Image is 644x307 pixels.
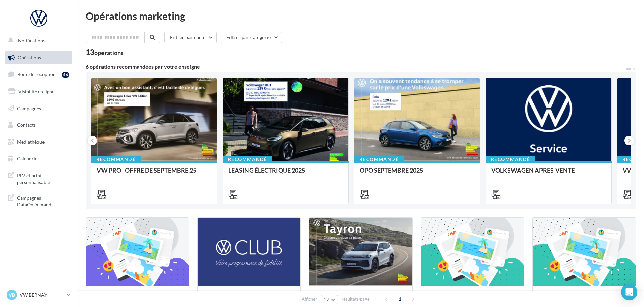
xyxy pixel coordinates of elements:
button: Filtrer par catégorie [221,32,282,43]
a: Campagnes DataOnDemand [4,191,74,211]
span: Notifications [18,38,45,43]
div: Opérations marketing [86,11,636,21]
span: Afficher [302,296,317,302]
div: opérations [94,50,123,56]
div: 6 opérations recommandées par votre enseigne [86,64,625,69]
a: Boîte de réception46 [4,67,74,82]
a: Opérations [4,51,74,65]
button: 12 [321,295,338,304]
a: Campagnes [4,101,74,116]
div: OPO SEPTEMBRE 2025 [360,167,474,180]
span: Boîte de réception [17,71,56,77]
span: résultats/page [342,296,370,302]
span: 12 [324,297,329,302]
span: 1 [394,294,405,304]
div: Recommandé [91,156,141,163]
span: Campagnes [17,105,41,111]
a: PLV et print personnalisable [4,168,74,188]
a: Contacts [4,118,74,132]
div: VW PRO - OFFRE DE SEPTEMBRE 25 [97,167,211,180]
a: Médiathèque [4,135,74,149]
a: Visibilité en ligne [4,85,74,99]
p: VW BERNAY [20,291,64,298]
span: Visibilité en ligne [18,89,54,94]
div: LEASING ÉLECTRIQUE 2025 [228,167,343,180]
span: Contacts [17,122,36,128]
div: Recommandé [354,156,404,163]
button: Notifications [4,34,71,48]
div: Open Intercom Messenger [621,284,637,300]
span: Campagnes DataOnDemand [17,193,69,208]
div: Recommandé [223,156,272,163]
span: Calendrier [17,156,39,161]
a: VB VW BERNAY [5,288,72,301]
span: Médiathèque [17,139,45,145]
button: Filtrer par canal [164,32,217,43]
div: VOLKSWAGEN APRES-VENTE [491,167,606,180]
span: Opérations [18,55,41,60]
div: 13 [86,49,123,56]
span: PLV et print personnalisable [17,171,69,185]
div: Recommandé [486,156,535,163]
span: VB [9,291,15,298]
a: Calendrier [4,152,74,166]
div: 46 [62,72,69,78]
